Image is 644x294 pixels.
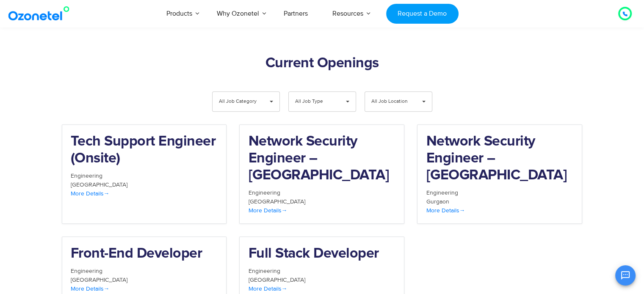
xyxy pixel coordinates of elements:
[248,198,305,205] span: [GEOGRAPHIC_DATA]
[239,124,404,224] a: Network Security Engineer – [GEOGRAPHIC_DATA] Engineering [GEOGRAPHIC_DATA] More Details
[71,245,218,262] h2: Front-End Developer
[248,245,395,262] h2: Full Stack Developer
[62,124,227,224] a: Tech Support Engineer (Onsite) Engineering [GEOGRAPHIC_DATA] More Details
[416,92,432,111] span: ▾
[71,267,102,275] span: Engineering
[248,285,287,292] span: More Details
[71,276,127,283] span: [GEOGRAPHIC_DATA]
[248,207,287,214] span: More Details
[340,92,356,111] span: ▾
[248,276,305,283] span: [GEOGRAPHIC_DATA]
[248,267,280,275] span: Engineering
[248,189,280,196] span: Engineering
[386,4,459,24] a: Request a Demo
[426,189,458,196] span: Engineering
[426,198,449,205] span: Gurgaon
[71,133,218,167] h2: Tech Support Engineer (Onsite)
[248,133,395,184] h2: Network Security Engineer – [GEOGRAPHIC_DATA]
[263,92,279,111] span: ▾
[615,265,636,286] button: Open chat
[426,133,573,184] h2: Network Security Engineer – [GEOGRAPHIC_DATA]
[71,285,110,292] span: More Details
[426,207,465,214] span: More Details
[62,55,583,72] h2: Current Openings
[71,181,127,188] span: [GEOGRAPHIC_DATA]
[219,92,259,111] span: All Job Category
[295,92,335,111] span: All Job Type
[417,124,582,224] a: Network Security Engineer – [GEOGRAPHIC_DATA] Engineering Gurgaon More Details
[371,92,412,111] span: All Job Location
[71,172,102,179] span: Engineering
[71,190,110,197] span: More Details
